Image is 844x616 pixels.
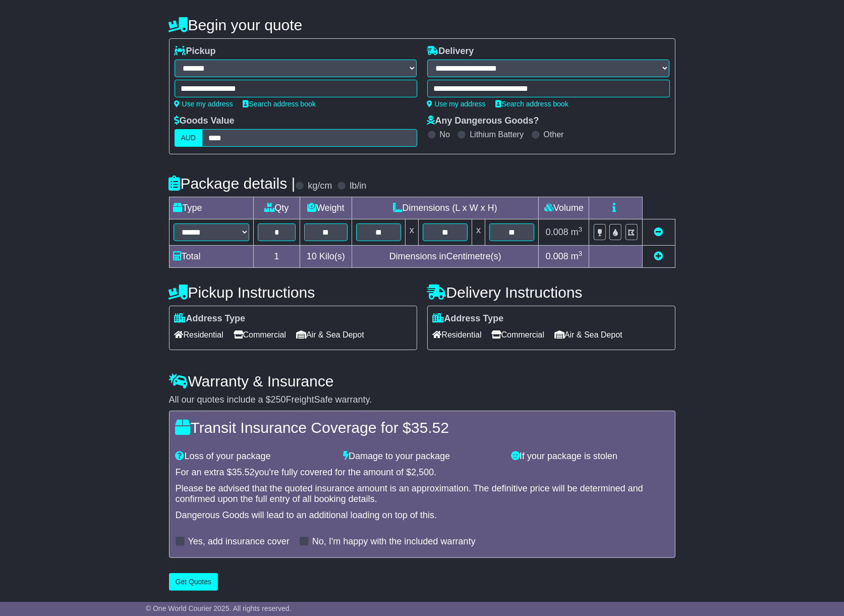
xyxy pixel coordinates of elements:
[271,395,286,405] span: 250
[405,219,418,246] td: x
[300,246,352,268] td: Kilo(s)
[308,181,332,192] label: kg/cm
[169,246,253,268] td: Total
[427,116,539,127] label: Any Dangerous Goods?
[146,604,292,612] span: © One World Courier 2025. All rights reserved.
[175,116,235,127] label: Goods Value
[188,536,290,547] label: Yes, add insurance cover
[232,467,255,477] span: 35.52
[175,129,203,147] label: AUD
[175,46,216,57] label: Pickup
[544,130,564,139] label: Other
[176,467,669,478] div: For an extra $ you're fully covered for the amount of $ .
[169,17,676,33] h4: Begin your quote
[171,451,339,462] div: Loss of your package
[169,284,417,301] h4: Pickup Instructions
[470,130,524,139] label: Lithium Battery
[169,175,296,192] h4: Package details |
[496,100,569,108] a: Search address book
[312,536,476,547] label: No, I'm happy with the included warranty
[253,197,300,219] td: Qty
[433,313,504,324] label: Address Type
[654,227,663,237] a: Remove this item
[176,419,669,436] h4: Transit Insurance Coverage for $
[571,251,583,261] span: m
[472,219,485,246] td: x
[654,251,663,261] a: Add new item
[411,419,449,436] span: 35.52
[338,451,506,462] div: Damage to your package
[433,327,482,343] span: Residential
[169,373,676,389] h4: Warranty & Insurance
[176,510,669,521] div: Dangerous Goods will lead to an additional loading on top of this.
[307,251,317,261] span: 10
[176,483,669,505] div: Please be advised that the quoted insurance amount is an approximation. The definitive price will...
[350,181,366,192] label: lb/in
[492,327,544,343] span: Commercial
[571,227,583,237] span: m
[175,327,223,343] span: Residential
[554,327,623,343] span: Air & Sea Depot
[352,246,539,268] td: Dimensions in Centimetre(s)
[546,251,569,261] span: 0.008
[411,467,434,477] span: 2,500
[579,250,583,257] sup: 3
[243,100,316,108] a: Search address book
[427,46,474,57] label: Delivery
[253,246,300,268] td: 1
[175,100,233,108] a: Use my address
[440,130,450,139] label: No
[506,451,674,462] div: If your package is stolen
[300,197,352,219] td: Weight
[169,573,218,591] button: Get Quotes
[234,327,286,343] span: Commercial
[296,327,364,343] span: Air & Sea Depot
[169,395,676,406] div: All our quotes include a $ FreightSafe warranty.
[352,197,539,219] td: Dimensions (L x W x H)
[175,313,246,324] label: Address Type
[539,197,589,219] td: Volume
[579,226,583,233] sup: 3
[427,284,676,301] h4: Delivery Instructions
[169,197,253,219] td: Type
[427,100,486,108] a: Use my address
[546,227,569,237] span: 0.008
